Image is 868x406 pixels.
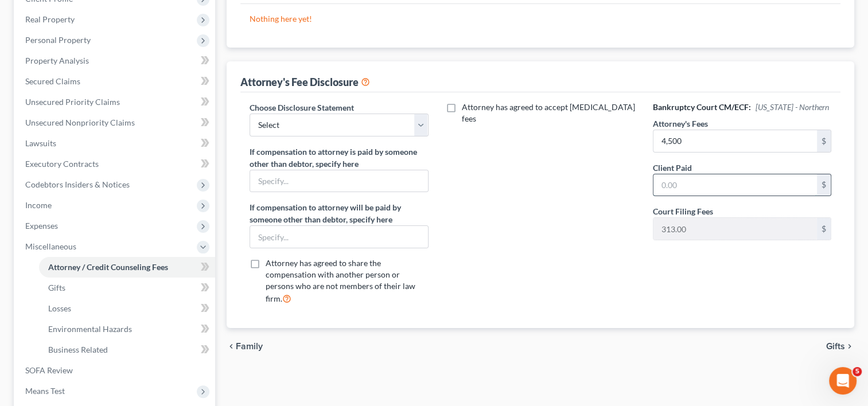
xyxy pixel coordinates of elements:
span: Losses [48,303,71,313]
span: Personal Property [25,35,91,45]
div: $ [817,218,831,240]
span: Unsecured Priority Claims [25,97,120,107]
span: Miscellaneous [25,241,76,251]
i: chevron_left [227,342,236,351]
span: 5 [853,367,862,376]
span: SOFA Review [25,365,73,375]
a: Gifts [39,278,215,298]
span: Executory Contracts [25,159,99,169]
h6: Bankruptcy Court CM/ECF: [653,101,831,113]
a: Secured Claims [16,71,215,92]
span: Business Related [48,345,108,354]
span: Secured Claims [25,76,80,86]
span: Attorney has agreed to accept [MEDICAL_DATA] fees [462,102,635,123]
label: If compensation to attorney is paid by someone other than debtor, specify here [250,146,428,170]
span: Income [25,200,52,210]
input: 0.00 [653,130,817,152]
span: Attorney has agreed to share the compensation with another person or persons who are not members ... [266,258,415,303]
input: 0.00 [653,174,817,196]
span: Unsecured Nonpriority Claims [25,118,135,127]
span: [US_STATE] - Northern [756,102,829,112]
a: Business Related [39,339,215,360]
button: chevron_left Family [227,342,263,351]
div: Attorney's Fee Disclosure [240,75,370,89]
span: Gifts [48,283,65,292]
a: Lawsuits [16,133,215,154]
p: Nothing here yet! [250,13,831,25]
span: Real Property [25,14,75,24]
span: Property Analysis [25,56,89,65]
div: $ [817,130,831,152]
a: Losses [39,298,215,319]
a: SOFA Review [16,360,215,381]
span: Attorney / Credit Counseling Fees [48,262,168,272]
button: Gifts chevron_right [826,342,854,351]
span: Expenses [25,221,58,231]
label: If compensation to attorney will be paid by someone other than debtor, specify here [250,201,428,225]
a: Environmental Hazards [39,319,215,339]
label: Choose Disclosure Statement [250,101,354,114]
input: Specify... [250,170,427,192]
span: Environmental Hazards [48,324,132,334]
a: Attorney / Credit Counseling Fees [39,257,215,278]
iframe: Intercom live chat [829,367,857,395]
span: Family [236,342,263,351]
span: Gifts [826,342,845,351]
input: Specify... [250,226,427,248]
label: Client Paid [653,162,692,174]
a: Unsecured Priority Claims [16,92,215,112]
label: Attorney's Fees [653,118,708,130]
span: Means Test [25,386,65,396]
label: Court Filing Fees [653,205,713,217]
a: Property Analysis [16,50,215,71]
input: 0.00 [653,218,817,240]
span: Codebtors Insiders & Notices [25,179,130,189]
i: chevron_right [845,342,854,351]
div: $ [817,174,831,196]
a: Unsecured Nonpriority Claims [16,112,215,133]
span: Lawsuits [25,138,56,148]
a: Executory Contracts [16,154,215,174]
